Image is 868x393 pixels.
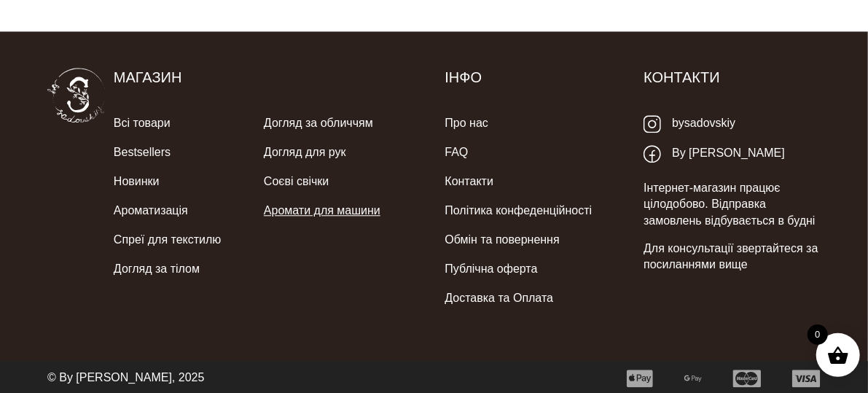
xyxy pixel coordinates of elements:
a: Ароматизація [114,196,188,225]
p: © By [PERSON_NAME], 2025 [47,370,204,386]
a: Політика конфеденційності [445,196,592,225]
a: Всі товари [114,109,171,138]
a: FAQ [445,138,468,167]
h5: Контакти [644,68,821,87]
a: Bestsellers [114,138,171,167]
a: By [PERSON_NAME] [644,139,785,168]
a: Обмін та повернення [445,225,559,254]
p: Для консультації звертайтеся за посиланнями вище [644,241,821,273]
a: Про нас [445,109,488,138]
a: Догляд за тілом [114,254,200,284]
a: Догляд за обличчям [264,109,373,138]
span: 0 [808,324,828,345]
a: Доставка та Оплата [445,284,553,313]
a: bysadovskiy [644,109,735,139]
a: Публічна оферта [445,254,537,284]
a: Соєві свічки [264,167,329,196]
p: Інтернет-магазин працює цілодобово. Відправка замовлень відбувається в будні [644,180,821,229]
a: Аромати для машини [264,196,380,225]
h5: Інфо [445,68,622,87]
a: Новинки [114,167,160,196]
a: Контакти [445,167,493,196]
h5: Магазин [114,68,423,87]
a: Догляд для рук [264,138,346,167]
a: Спреї для текстилю [114,225,222,254]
